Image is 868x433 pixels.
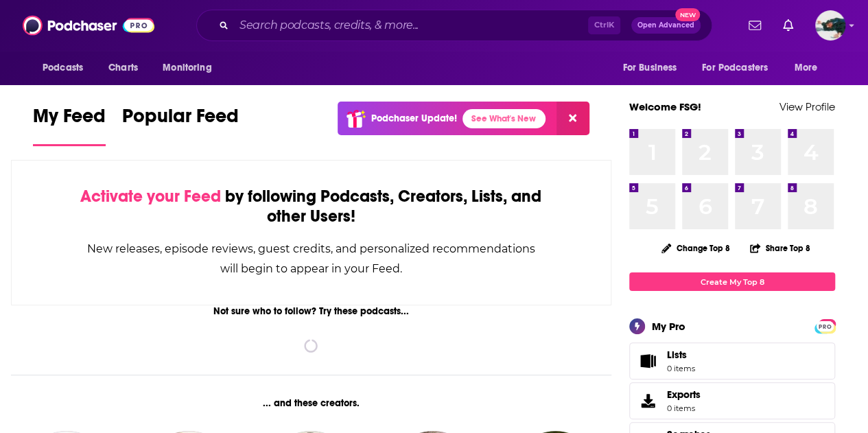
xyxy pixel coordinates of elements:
[629,272,835,291] a: Create My Top 8
[631,17,701,34] button: Open AdvancedNew
[99,55,146,81] a: Charts
[80,239,542,279] div: New releases, episode reviews, guest credits, and personalized recommendations will begin to appe...
[371,113,457,124] p: Podchaser Update!
[153,55,229,81] button: open menu
[749,235,811,261] button: Share Top 8
[779,100,835,113] a: View Profile
[795,58,818,78] span: More
[667,349,687,361] span: Lists
[702,58,768,78] span: For Podcasters
[613,55,694,81] button: open menu
[667,364,695,373] span: 0 items
[693,55,788,81] button: open menu
[637,22,694,29] span: Open Advanced
[777,14,799,37] a: Show notifications dropdown
[11,397,611,409] div: ... and these creators.
[622,58,677,78] span: For Business
[675,8,700,21] span: New
[43,58,83,78] span: Podcasts
[462,109,546,128] a: See What's New
[629,342,835,379] a: Lists
[11,305,611,317] div: Not sure who to follow? Try these podcasts...
[163,58,211,78] span: Monitoring
[817,320,833,331] a: PRO
[80,186,221,207] span: Activate your Feed
[234,14,588,36] input: Search podcasts, credits, & more...
[629,382,835,419] a: Exports
[667,403,701,413] span: 0 items
[653,239,738,257] button: Change Top 8
[122,104,239,146] a: Popular Feed
[667,388,701,401] span: Exports
[33,104,106,146] a: My Feed
[588,16,620,34] span: Ctrl K
[743,14,766,37] a: Show notifications dropdown
[108,58,138,78] span: Charts
[80,187,542,226] div: by following Podcasts, Creators, Lists, and other Users!
[23,12,154,38] img: Podchaser - Follow, Share and Rate Podcasts
[652,320,685,333] div: My Pro
[629,100,701,113] a: Welcome FSG!
[785,55,835,81] button: open menu
[33,55,101,81] button: open menu
[33,104,106,136] span: My Feed
[634,391,661,410] span: Exports
[817,321,833,331] span: PRO
[634,351,661,371] span: Lists
[815,10,845,40] button: Show profile menu
[196,10,712,41] div: Search podcasts, credits, & more...
[815,10,845,40] img: User Profile
[122,104,239,136] span: Popular Feed
[815,10,845,40] span: Logged in as fsg.publicity
[667,349,695,361] span: Lists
